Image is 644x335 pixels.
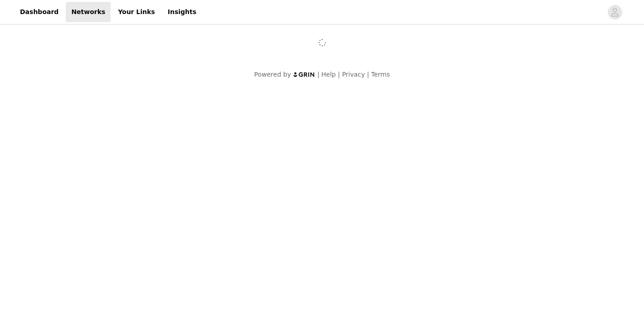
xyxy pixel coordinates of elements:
[293,72,315,78] img: logo
[610,5,619,19] div: avatar
[338,71,340,78] span: |
[342,71,365,78] a: Privacy
[112,2,160,22] a: Your Links
[371,71,390,78] a: Terms
[15,2,64,22] a: Dashboard
[321,71,336,78] a: Help
[66,2,111,22] a: Networks
[162,2,202,22] a: Insights
[367,71,369,78] span: |
[317,71,320,78] span: |
[254,71,291,78] span: Powered by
